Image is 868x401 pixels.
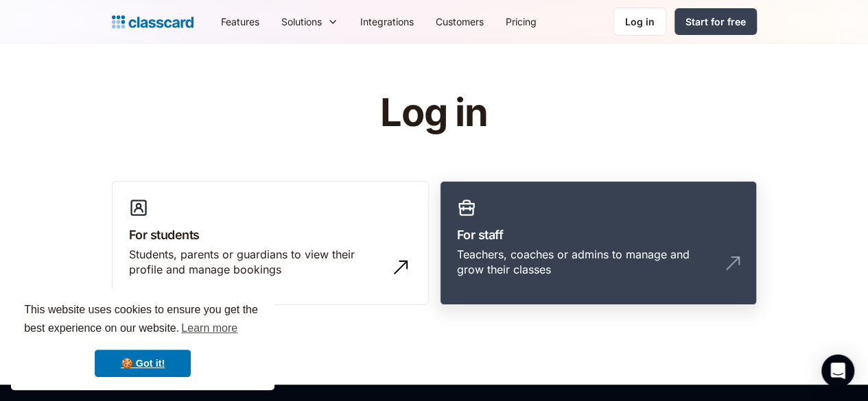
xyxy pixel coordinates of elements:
[216,92,652,134] h1: Log in
[349,6,425,37] a: Integrations
[11,289,274,390] div: cookieconsent
[613,8,666,36] a: Log in
[425,6,495,37] a: Customers
[24,302,261,339] span: This website uses cookies to ensure you get the best experience on our website.
[625,14,655,29] div: Log in
[129,226,412,244] h3: For students
[685,14,746,29] div: Start for free
[457,226,740,244] h3: For staff
[112,181,429,306] a: For studentsStudents, parents or guardians to view their profile and manage bookings
[179,318,239,339] a: learn more about cookies
[112,12,193,32] a: home
[270,6,349,37] div: Solutions
[129,247,384,278] div: Students, parents or guardians to view their profile and manage bookings
[675,8,757,35] a: Start for free
[495,6,548,37] a: Pricing
[821,354,854,387] div: Open Intercom Messenger
[210,6,270,37] a: Features
[457,247,712,278] div: Teachers, coaches or admins to manage and grow their classes
[440,181,757,306] a: For staffTeachers, coaches or admins to manage and grow their classes
[95,350,191,377] a: dismiss cookie message
[281,14,322,29] div: Solutions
